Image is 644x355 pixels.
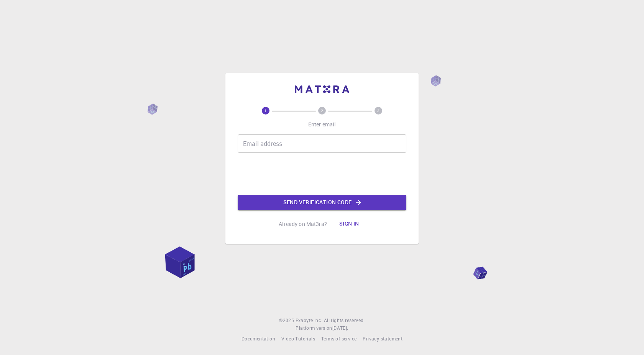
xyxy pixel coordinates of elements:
text: 2 [321,108,323,113]
a: Documentation [242,335,275,343]
a: Terms of service [321,335,356,343]
a: Video Tutorials [281,335,315,343]
span: Terms of service [321,335,356,342]
span: Video Tutorials [281,335,315,342]
p: Enter email [308,121,336,128]
text: 3 [377,108,379,113]
button: Send verification code [238,195,406,210]
a: Exabyte Inc. [296,317,322,324]
a: Privacy statement [363,335,402,343]
span: © 2025 [279,317,295,324]
span: Platform version [296,324,332,332]
span: Documentation [242,335,275,342]
span: Privacy statement [363,335,402,342]
span: [DATE] . [332,325,348,331]
iframe: reCAPTCHA [264,159,380,189]
text: 1 [264,108,267,113]
span: Exabyte Inc. [296,317,322,323]
button: Sign in [333,216,365,232]
a: [DATE]. [332,324,348,332]
p: Already on Mat3ra? [279,220,327,228]
span: All rights reserved. [324,317,365,324]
